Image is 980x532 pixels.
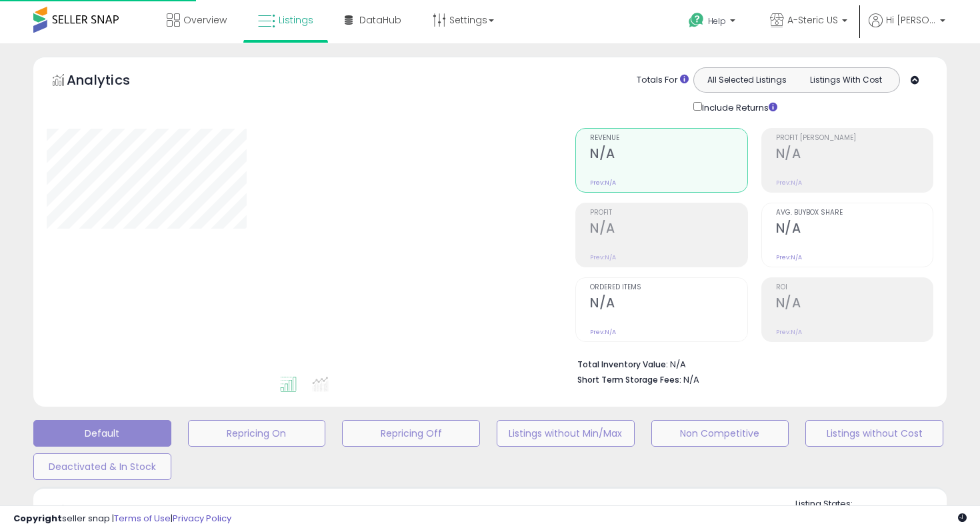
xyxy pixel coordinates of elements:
[33,420,171,447] button: Default
[683,373,699,386] span: N/A
[590,146,747,164] h2: N/A
[651,420,789,447] button: Non Competitive
[590,221,747,239] h2: N/A
[13,513,231,525] div: seller snap | |
[776,221,933,239] h2: N/A
[67,71,156,93] h5: Analytics
[688,12,705,29] i: Get Help
[776,179,802,187] small: Prev: N/A
[13,512,62,525] strong: Copyright
[787,13,838,27] span: A-Steric US
[776,135,933,142] span: Profit [PERSON_NAME]
[776,328,802,336] small: Prev: N/A
[590,284,747,291] span: Ordered Items
[577,355,923,371] li: N/A
[708,15,726,27] span: Help
[577,359,668,370] b: Total Inventory Value:
[590,179,616,187] small: Prev: N/A
[683,99,793,115] div: Include Returns
[678,2,749,43] a: Help
[697,71,797,89] button: All Selected Listings
[776,146,933,164] h2: N/A
[342,420,480,447] button: Repricing Off
[776,284,933,291] span: ROI
[886,13,936,27] span: Hi [PERSON_NAME]
[183,13,227,27] span: Overview
[577,374,681,385] b: Short Term Storage Fees:
[590,253,616,261] small: Prev: N/A
[590,328,616,336] small: Prev: N/A
[279,13,313,27] span: Listings
[776,295,933,313] h2: N/A
[497,420,635,447] button: Listings without Min/Max
[590,295,747,313] h2: N/A
[590,135,747,142] span: Revenue
[776,253,802,261] small: Prev: N/A
[796,71,895,89] button: Listings With Cost
[869,13,945,43] a: Hi [PERSON_NAME]
[590,209,747,217] span: Profit
[637,74,689,87] div: Totals For
[359,13,401,27] span: DataHub
[33,453,171,480] button: Deactivated & In Stock
[776,209,933,217] span: Avg. Buybox Share
[188,420,326,447] button: Repricing On
[805,420,943,447] button: Listings without Cost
